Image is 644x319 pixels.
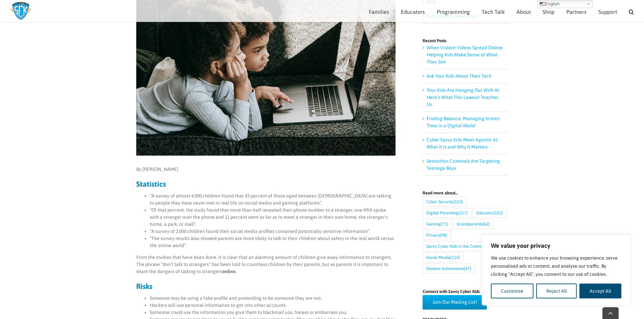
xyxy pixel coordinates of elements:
span: Educators [401,9,425,15]
h4: Recent Posts [423,38,508,43]
span: Support [598,9,617,15]
p: We value your privacy [491,242,621,250]
p: From the studies that have been done, it is clear that an alarming amount of children give away i... [136,254,396,275]
span: Tech Talk [482,9,505,15]
span: (62) [482,219,490,229]
span: Families [369,9,389,15]
h4: Connect with Savvy Cyber Kids [423,289,508,294]
li: Hackers will use personal information to get into other accounts. [150,302,396,309]
a: When Violent Videos Spread Online: Helping Kids Make Sense of What They See [427,45,503,64]
span: (103) [453,197,463,206]
span: Programming [437,9,470,15]
li: Someone could use the information you give them to blackmail you, harass or embarrass you. [150,309,396,316]
span: (73) [441,219,448,229]
a: Savvy Cyber Kids in the Community (14 items) [423,241,503,251]
a: Grandparents (62 items) [453,219,494,229]
img: Savvy Cyber Kids Logo [10,2,31,20]
button: Reject All [536,284,577,298]
a: Ask Your Kids About Their Tech [427,73,492,79]
span: (47) [464,264,471,273]
span: (217) [458,208,468,217]
span: Join Our Mailing List! [432,299,477,305]
button: Customise [491,284,533,298]
button: Accept All [579,284,621,298]
span: Shop [543,9,554,15]
strong: Statistics [136,180,166,188]
p: We use cookies to enhance your browsing experience, serve personalised ads or content, and analys... [491,254,621,278]
em: By [PERSON_NAME] [136,166,178,172]
img: en [540,1,545,7]
li: “A survey of 2,000 children found their social media profiles contained potentially sensitive inf... [150,228,396,235]
span: (98) [440,231,447,240]
a: Finding Balance: Managing Screen Time in a Digital World [427,116,500,128]
span: About [517,9,531,15]
li: “A survey of almost 4,000 children found that 43 percent of those aged between [DEMOGRAPHIC_DATA]... [150,192,396,207]
a: Social Media (110 items) [423,252,464,262]
a: Cyber Savvy Kids Meet Agentic AI: What It Is and Why It Matters [427,137,498,150]
a: Student Submissions (47 items) [423,264,475,273]
h4: Read more about… [423,191,508,195]
a: Educator (102 items) [473,208,507,218]
a: Sextortion Criminals Are Targeting Teenage Boys [427,158,500,171]
a: Gaming (73 items) [423,219,452,229]
li: Someone may be using a fake profile and pretending to be someone they are not. [150,295,396,302]
span: Partners [566,9,587,15]
strong: Risks [136,282,152,291]
span: (102) [493,208,503,217]
a: Digital Parenting (217 items) [423,208,472,218]
strong: online. [222,269,237,274]
span: (110) [450,253,460,262]
a: Join Our Mailing List! [423,295,487,310]
a: Privacy (98 items) [423,230,451,240]
li: “The survey results also showed parents are more likely to talk to their children about safety in... [150,235,396,249]
li: “Of that percent, the study found that more than half revealed their phone number to a stranger, ... [150,207,396,228]
a: Your Kids Are Hanging Out With AI. Here’s What This Lawsuit Teaches Us. [427,87,500,107]
a: Cyber Security (103 items) [423,197,467,207]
